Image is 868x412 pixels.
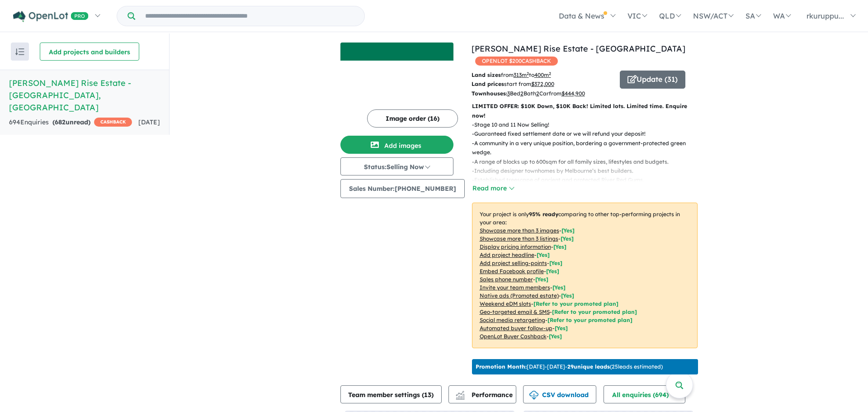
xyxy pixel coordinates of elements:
[529,211,558,218] b: 95 % ready
[472,43,685,54] a: [PERSON_NAME] Rise Estate - [GEOGRAPHIC_DATA]
[561,90,585,97] u: $ 444,900
[472,90,507,97] b: Townhouses:
[534,71,551,78] u: 400 m
[9,77,160,114] h5: [PERSON_NAME] Rise Estate - [GEOGRAPHIC_DATA] , [GEOGRAPHIC_DATA]
[472,157,705,166] p: - A range of blocks up to 600sqm for all family sizes, lifestyles and budgets.
[40,43,139,61] button: Add projects and builders
[527,71,529,76] sup: 2
[457,391,513,399] span: Performance
[480,260,547,266] u: Add project selling-points
[546,268,559,275] span: [ Yes ]
[604,385,685,403] button: All enquiries (694)
[340,385,442,403] button: Team member settings (13)
[340,136,453,154] button: Add images
[523,385,596,403] button: CSV download
[533,300,618,307] span: [Refer to your promoted plan]
[480,227,559,234] u: Showcase more than 3 images
[547,317,632,323] span: [Refer to your promoted plan]
[472,89,613,98] p: Bed Bath Car from
[555,325,568,331] span: [Yes]
[472,120,705,129] p: - Stage 10 and 11 Now Selling!
[340,157,453,175] button: Status:Selling Now
[567,363,610,370] b: 29 unique leads
[472,166,705,175] p: - Including designer townhomes by Melbourne’s best builders.
[514,71,529,78] u: 313 m
[480,284,550,291] u: Invite your team members
[472,139,705,157] p: - A community in a very unique position, bordering a government-protected green wedge.
[561,227,575,234] span: [ Yes ]
[480,235,558,242] u: Showcase more than 3 listings
[552,284,566,291] span: [ Yes ]
[620,71,685,89] button: Update (31)
[480,325,552,331] u: Automated buyer follow-up
[561,235,574,242] span: [ Yes ]
[535,276,548,283] span: [ Yes ]
[807,11,844,20] span: rkuruppu...
[480,268,544,275] u: Embed Facebook profile
[475,57,558,66] span: OPENLOT $ 200 CASHBACK
[55,118,66,126] span: 682
[480,292,559,299] u: Native ads (Promoted estate)
[472,203,698,348] p: Your project is only comparing to other top-performing projects in your area: - - - - - - - - - -...
[472,183,514,194] button: Read more
[15,48,24,55] img: sort.svg
[340,179,465,198] button: Sales Number:[PHONE_NUMBER]
[472,71,613,80] p: from
[529,391,538,400] img: download icon
[13,11,89,22] img: Openlot PRO Logo White
[520,90,524,97] u: 2
[507,90,510,97] u: 3
[480,276,533,283] u: Sales phone number
[94,118,132,127] span: CASHBACK
[138,118,160,126] span: [DATE]
[476,363,663,371] p: [DATE] - [DATE] - ( 25 leads estimated)
[549,71,551,76] sup: 2
[480,333,547,340] u: OpenLot Buyer Cashback
[456,391,464,396] img: line-chart.svg
[561,292,574,299] span: [Yes]
[480,317,545,323] u: Social media retargeting
[9,117,132,128] div: 694 Enquir ies
[476,363,527,370] b: Promotion Month:
[531,81,554,87] u: $ 372,000
[552,308,637,315] span: [Refer to your promoted plan]
[472,102,698,120] p: LIMITED OFFER: $10K Down, $10K Back! Limited lots. Limited time. Enquire now!
[472,71,501,78] b: Land sizes
[553,243,566,250] span: [ Yes ]
[536,90,539,97] u: 2
[367,109,458,128] button: Image order (16)
[480,308,550,315] u: Geo-targeted email & SMS
[472,80,613,89] p: start from
[448,385,516,403] button: Performance
[537,251,550,258] span: [ Yes ]
[472,129,705,138] p: - Guaranteed fixed settlement date or we will refund your deposit!
[456,394,465,400] img: bar-chart.svg
[549,333,562,340] span: [Yes]
[480,243,551,250] u: Display pricing information
[480,251,534,258] u: Add project headline
[480,300,531,307] u: Weekend eDM slots
[424,391,431,399] span: 13
[52,118,90,126] strong: ( unread)
[529,71,551,78] span: to
[549,260,562,266] span: [ Yes ]
[137,6,363,26] input: Try estate name, suburb, builder or developer
[472,175,705,185] p: - Established treescape of ancient and protected River Red Gums.
[472,81,504,87] b: Land prices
